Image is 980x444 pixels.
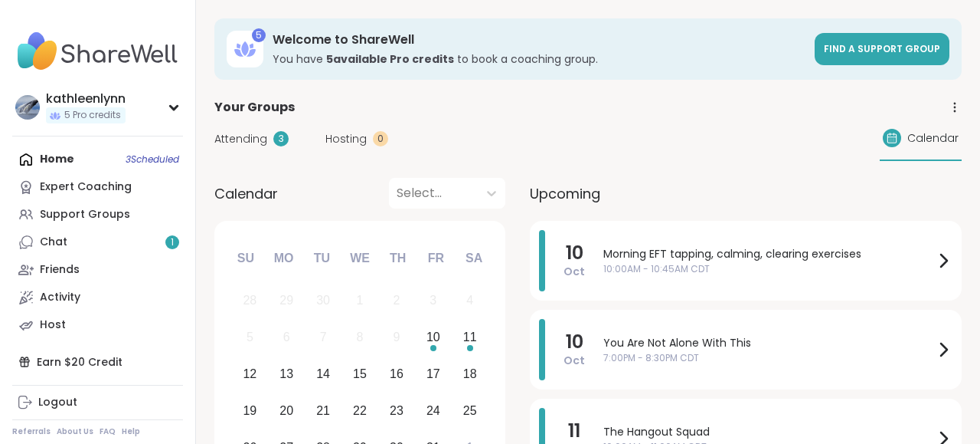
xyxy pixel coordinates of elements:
b: 5 available Pro credit s [326,51,454,67]
div: 12 [243,363,256,384]
div: Choose Thursday, October 16th, 2025 [381,358,413,391]
div: 3 [430,290,436,311]
span: Hosting [325,131,367,147]
div: kathleenlynn [46,90,126,107]
div: Choose Saturday, October 11th, 2025 [453,321,486,354]
a: FAQ [100,426,116,437]
div: Choose Sunday, October 12th, 2025 [234,358,266,391]
div: We [343,242,377,275]
div: Not available Thursday, October 2nd, 2025 [381,284,413,317]
div: Choose Thursday, October 23rd, 2025 [381,394,413,427]
div: 3 [273,131,289,146]
span: Attending [214,131,267,147]
div: Not available Tuesday, September 30th, 2025 [307,284,340,317]
a: Chat1 [12,229,183,256]
div: Expert Coaching [40,179,132,195]
span: 10 [566,242,583,264]
span: The Hangout Squad [603,424,934,440]
img: kathleenlynn [15,95,40,120]
h3: Welcome to ShareWell [273,31,805,48]
div: 10 [426,327,440,347]
div: Choose Saturday, October 25th, 2025 [453,394,486,427]
div: Choose Saturday, October 18th, 2025 [453,358,486,391]
div: 17 [426,363,440,384]
span: 10:00AM - 10:45AM CDT [603,262,934,276]
div: Not available Sunday, October 5th, 2025 [234,321,266,354]
span: You Are Not Alone With This [603,335,934,351]
div: 20 [279,400,293,421]
a: Find a support group [815,33,949,65]
div: 1 [357,290,364,311]
span: Morning EFT tapping, calming, clearing exercises [603,246,934,262]
div: 15 [353,363,367,384]
div: 30 [316,290,330,311]
div: 25 [463,400,477,421]
div: Choose Tuesday, October 14th, 2025 [307,358,340,391]
div: Choose Monday, October 13th, 2025 [270,358,303,391]
div: Activity [40,290,80,305]
div: Logout [38,395,77,410]
div: Not available Wednesday, October 8th, 2025 [344,321,377,354]
div: 23 [390,400,403,421]
div: Not available Monday, September 29th, 2025 [270,284,303,317]
div: Support Groups [40,207,130,222]
div: Not available Friday, October 3rd, 2025 [416,284,449,317]
div: Not available Wednesday, October 1st, 2025 [344,284,377,317]
div: Choose Friday, October 17th, 2025 [416,358,449,391]
a: Expert Coaching [12,173,183,201]
div: 9 [393,327,400,347]
a: Referrals [12,426,51,437]
a: Activity [12,284,183,311]
span: Upcoming [530,183,600,204]
div: Not available Sunday, September 28th, 2025 [234,284,266,317]
div: 21 [316,400,330,421]
div: 4 [466,290,473,311]
div: 28 [243,290,256,311]
div: Su [229,242,263,275]
span: 7:00PM - 8:30PM CDT [603,351,934,365]
div: Choose Wednesday, October 22nd, 2025 [344,394,377,427]
div: Not available Saturday, October 4th, 2025 [453,284,486,317]
div: 6 [283,327,290,347]
div: 7 [320,327,327,347]
a: Logout [12,389,183,416]
div: 19 [243,400,256,421]
div: Not available Monday, October 6th, 2025 [270,321,303,354]
div: Mo [266,242,300,275]
div: 5 [247,327,253,347]
span: 5 Pro credits [64,109,121,122]
div: 24 [426,400,440,421]
span: 10 [566,331,583,353]
span: 11 [568,420,580,442]
a: Help [122,426,140,437]
a: Friends [12,256,183,284]
div: 8 [357,327,364,347]
div: Not available Thursday, October 9th, 2025 [381,321,413,354]
div: Choose Monday, October 20th, 2025 [270,394,303,427]
div: 0 [373,131,388,146]
span: Oct [563,264,585,279]
span: Find a support group [824,42,940,55]
div: Earn $20 Credit [12,348,183,376]
div: Tu [305,242,338,275]
div: Choose Friday, October 24th, 2025 [416,394,449,427]
div: Th [381,242,415,275]
div: 13 [279,363,293,384]
a: Support Groups [12,201,183,229]
h3: You have to book a coaching group. [273,51,805,67]
div: Choose Tuesday, October 21st, 2025 [307,394,340,427]
span: Calendar [907,130,959,146]
div: 16 [390,363,403,384]
div: 5 [252,28,266,42]
div: Choose Wednesday, October 15th, 2025 [344,358,377,391]
span: Oct [563,353,585,368]
div: 18 [463,363,477,384]
a: Host [12,311,183,339]
span: Calendar [214,183,278,204]
img: ShareWell Nav Logo [12,25,183,78]
span: 1 [171,236,174,249]
div: Not available Tuesday, October 7th, 2025 [307,321,340,354]
div: Choose Sunday, October 19th, 2025 [234,394,266,427]
div: Choose Friday, October 10th, 2025 [416,321,449,354]
div: Fr [419,242,452,275]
